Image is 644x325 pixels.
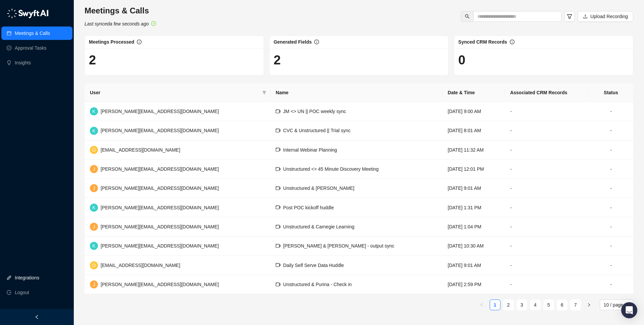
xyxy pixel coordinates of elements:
span: Synced CRM Records [458,39,507,45]
span: info-circle [137,40,142,44]
li: 3 [517,300,527,310]
td: [DATE] 2:59 PM [442,275,505,294]
td: [DATE] 1:04 PM [442,217,505,236]
td: - [505,217,589,236]
span: Internal Webinar Planning [283,147,337,153]
td: - [589,160,633,179]
a: 5 [544,300,554,310]
td: - [589,217,633,236]
span: video-camera [276,186,280,191]
td: - [505,275,589,294]
td: - [589,256,633,275]
li: 2 [503,300,514,310]
span: check-circle [151,21,156,26]
td: - [505,256,589,275]
i: Last synced a few seconds ago [85,21,149,26]
span: [PERSON_NAME][EMAIL_ADDRESS][DOMAIN_NAME] [101,205,219,210]
td: - [589,275,633,294]
td: [DATE] 8:01 AM [442,121,505,140]
span: filter [262,91,266,95]
span: K [92,127,95,134]
li: Previous Page [476,300,487,310]
span: upload [583,14,588,19]
span: User [90,89,260,96]
span: O [92,146,96,154]
span: left [35,315,39,319]
td: - [589,236,633,256]
span: Unstructured <> 45 Minute Discovery Meeting [283,166,379,172]
span: video-camera [276,282,280,287]
h3: Meetings & Calls [85,5,156,16]
span: left [480,303,484,307]
button: left [476,300,487,310]
td: - [505,102,589,121]
li: 4 [530,300,541,310]
td: [DATE] 9:01 AM [442,256,505,275]
th: Date & Time [442,84,505,102]
td: - [589,179,633,198]
span: video-camera [276,224,280,229]
span: CVC & Unstructured || Trial sync [283,128,351,133]
span: [PERSON_NAME][EMAIL_ADDRESS][DOMAIN_NAME] [101,166,219,172]
h1: 0 [458,52,629,68]
th: Status [589,84,633,102]
span: K [92,108,95,115]
span: info-circle [510,40,515,44]
td: - [505,179,589,198]
span: Logout [15,286,29,299]
li: 1 [490,300,500,310]
span: Unstructured & [PERSON_NAME] [283,185,354,191]
span: J [93,165,95,173]
span: [PERSON_NAME][EMAIL_ADDRESS][DOMAIN_NAME] [101,282,219,287]
li: Next Page [584,300,594,310]
a: 3 [517,300,527,310]
td: [DATE] 1:31 PM [442,198,505,217]
a: Meetings & Calls [15,26,50,40]
span: video-camera [276,243,280,248]
span: Post POC kickoff huddle [283,205,334,210]
a: 1 [490,300,500,310]
span: J [93,184,95,192]
button: Upload Recording [578,11,633,22]
td: - [505,236,589,256]
td: - [505,121,589,140]
a: Approval Tasks [15,41,47,55]
th: Associated CRM Records [505,84,589,102]
span: right [587,303,591,307]
span: video-camera [276,109,280,114]
th: Name [270,84,442,102]
span: Daily Self Serve Data Huddle [283,263,344,268]
a: Insights [15,56,31,69]
span: K [92,204,95,211]
li: 5 [543,300,554,310]
span: search [465,14,470,19]
td: - [589,102,633,121]
td: [DATE] 9:00 AM [442,102,505,121]
div: Open Intercom Messenger [621,302,637,318]
span: video-camera [276,263,280,267]
span: Unstructured & Purina - Check in [283,282,352,287]
span: 10 / page [604,300,629,310]
li: 7 [570,300,581,310]
a: 7 [571,300,581,310]
td: [DATE] 11:32 AM [442,141,505,160]
span: Unstructured & Carnegie Learning [283,224,354,229]
span: [EMAIL_ADDRESS][DOMAIN_NAME] [101,147,180,153]
img: logo-05li4sbe.png [7,8,49,18]
span: Upload Recording [590,13,628,20]
span: video-camera [276,167,280,171]
span: [PERSON_NAME] & [PERSON_NAME] - output sync [283,243,394,249]
span: Meetings Processed [89,39,134,45]
span: [PERSON_NAME][EMAIL_ADDRESS][DOMAIN_NAME] [101,109,219,114]
span: Generated Fields [274,39,312,45]
td: - [589,198,633,217]
span: info-circle [314,40,319,44]
span: J [93,223,95,230]
a: 4 [530,300,540,310]
td: - [505,198,589,217]
td: - [505,141,589,160]
span: J [93,281,95,288]
span: video-camera [276,205,280,210]
td: - [505,160,589,179]
span: [PERSON_NAME][EMAIL_ADDRESS][DOMAIN_NAME] [101,185,219,191]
